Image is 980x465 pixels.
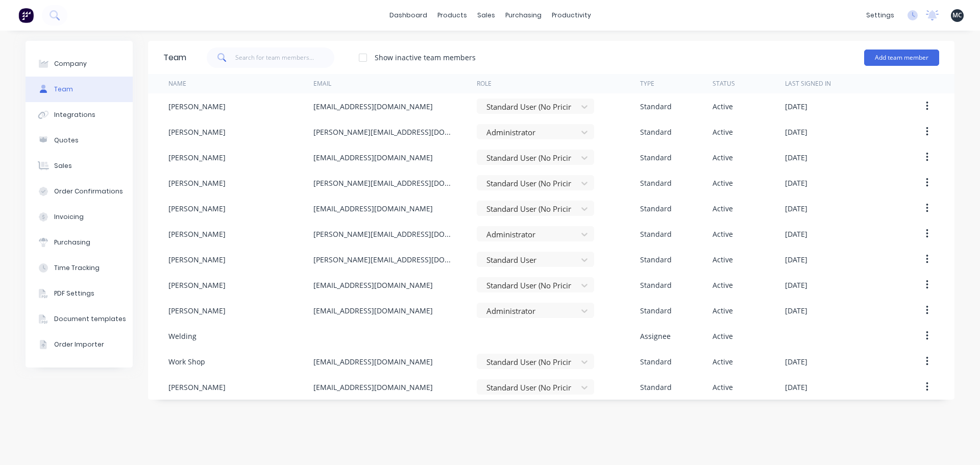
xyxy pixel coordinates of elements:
div: [PERSON_NAME] [168,101,226,112]
button: Document templates [26,306,133,332]
div: Status [713,79,735,88]
button: Team [26,77,133,102]
div: [DATE] [785,178,807,188]
div: Work Shop [168,356,205,367]
div: Standard [640,305,672,316]
div: Time Tracking [54,263,100,273]
button: Invoicing [26,204,133,230]
div: [EMAIL_ADDRESS][DOMAIN_NAME] [313,382,433,393]
div: Team [54,85,73,94]
div: [PERSON_NAME] [168,152,226,163]
div: Company [54,59,87,68]
div: [DATE] [785,254,807,265]
div: [EMAIL_ADDRESS][DOMAIN_NAME] [313,101,433,112]
div: Quotes [54,136,79,145]
div: [PERSON_NAME] [168,280,226,290]
div: Standard [640,101,672,112]
a: dashboard [384,8,432,23]
div: [EMAIL_ADDRESS][DOMAIN_NAME] [313,203,433,214]
div: [DATE] [785,382,807,393]
div: [EMAIL_ADDRESS][DOMAIN_NAME] [313,152,433,163]
div: settings [861,8,899,23]
div: [EMAIL_ADDRESS][DOMAIN_NAME] [313,305,433,316]
img: Factory [18,8,34,23]
div: Show inactive team members [375,52,476,63]
div: Purchasing [54,238,90,247]
div: Active [713,254,733,265]
div: [DATE] [785,356,807,367]
div: Standard [640,152,672,163]
div: Standard [640,178,672,188]
button: PDF Settings [26,281,133,306]
div: Invoicing [54,212,84,222]
button: Purchasing [26,230,133,255]
button: Time Tracking [26,255,133,281]
div: Order Importer [54,340,104,349]
div: Team [163,52,186,64]
button: Quotes [26,128,133,153]
div: [DATE] [785,127,807,137]
div: productivity [547,8,596,23]
div: [PERSON_NAME][EMAIL_ADDRESS][DOMAIN_NAME] [313,254,456,265]
div: Order Confirmations [54,187,123,196]
div: Active [713,382,733,393]
button: Sales [26,153,133,179]
div: Active [713,305,733,316]
div: [PERSON_NAME] [168,305,226,316]
div: [PERSON_NAME] [168,254,226,265]
div: Standard [640,127,672,137]
button: Company [26,51,133,77]
div: Standard [640,254,672,265]
div: Active [713,229,733,239]
button: Integrations [26,102,133,128]
div: Active [713,152,733,163]
div: Active [713,356,733,367]
div: Active [713,178,733,188]
div: Document templates [54,314,126,324]
div: Standard [640,280,672,290]
div: [DATE] [785,101,807,112]
button: Order Importer [26,332,133,357]
div: sales [472,8,500,23]
div: [PERSON_NAME][EMAIL_ADDRESS][DOMAIN_NAME] [313,229,456,239]
div: Active [713,127,733,137]
div: Standard [640,382,672,393]
div: [DATE] [785,229,807,239]
div: [PERSON_NAME][EMAIL_ADDRESS][DOMAIN_NAME] [313,178,456,188]
div: Standard [640,203,672,214]
div: Role [477,79,492,88]
div: [PERSON_NAME] [168,229,226,239]
iframe: Intercom live chat [945,430,970,455]
div: Last signed in [785,79,831,88]
div: purchasing [500,8,547,23]
div: [PERSON_NAME] [168,127,226,137]
div: Integrations [54,110,95,119]
div: Welding [168,331,197,341]
div: Active [713,203,733,214]
div: [PERSON_NAME] [168,382,226,393]
input: Search for team members... [235,47,335,68]
div: Assignee [640,331,671,341]
div: [PERSON_NAME][EMAIL_ADDRESS][DOMAIN_NAME] [313,127,456,137]
div: Email [313,79,331,88]
div: Active [713,280,733,290]
div: [PERSON_NAME] [168,203,226,214]
div: [DATE] [785,203,807,214]
button: Order Confirmations [26,179,133,204]
div: [DATE] [785,152,807,163]
div: Name [168,79,186,88]
button: Add team member [864,50,939,66]
div: [EMAIL_ADDRESS][DOMAIN_NAME] [313,280,433,290]
div: [PERSON_NAME] [168,178,226,188]
div: Active [713,331,733,341]
span: MC [952,11,962,20]
div: Standard [640,229,672,239]
div: [DATE] [785,305,807,316]
div: Sales [54,161,72,170]
div: products [432,8,472,23]
div: Type [640,79,654,88]
div: PDF Settings [54,289,94,298]
div: Standard [640,356,672,367]
div: [DATE] [785,280,807,290]
div: [EMAIL_ADDRESS][DOMAIN_NAME] [313,356,433,367]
